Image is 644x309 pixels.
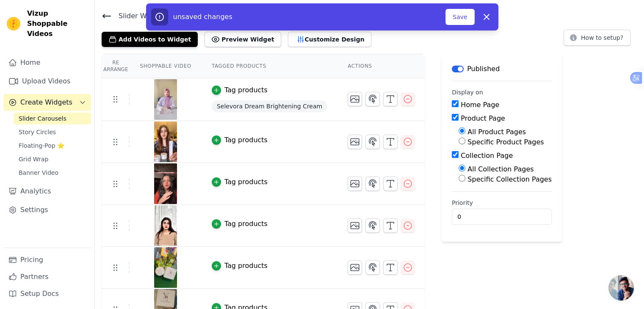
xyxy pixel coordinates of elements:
p: Published [467,64,500,74]
button: Tag products [212,85,268,95]
button: How to setup? [564,30,630,46]
label: Home Page [461,101,499,109]
label: Specific Collection Pages [467,175,552,183]
button: Tag products [212,177,268,187]
span: Grid Wrap [19,155,48,163]
button: Add Videos to Widget [102,32,198,47]
a: Home [3,54,91,71]
button: Change Thumbnail [348,92,362,106]
button: Preview Widget [205,32,281,47]
label: Priority [452,199,552,207]
button: Change Thumbnail [348,260,362,275]
th: Actions [337,54,425,78]
th: Shoppable Video [130,54,201,78]
div: Tag products [224,261,268,271]
a: Partners [3,268,91,285]
a: Setup Docs [3,285,91,302]
div: Tag products [224,135,268,145]
button: Create Widgets [3,94,91,111]
span: Selevora Dream Brightening Cream [212,100,327,112]
button: Change Thumbnail [348,135,362,149]
a: Settings [3,201,91,218]
th: Re Arrange [102,54,130,78]
img: vizup-images-bf04.jpg [154,205,177,246]
a: Pricing [3,251,91,268]
label: All Product Pages [467,128,526,136]
span: unsaved changes [173,13,232,21]
span: Slider Carousels [19,114,66,123]
a: Grid Wrap [14,153,91,165]
div: Open chat [608,275,634,301]
span: Create Widgets [20,97,72,108]
span: Floating-Pop ⭐ [19,141,64,150]
a: Slider Carousels [14,113,91,124]
th: Tagged Products [202,54,337,78]
button: Save [445,9,474,25]
a: How to setup? [564,36,630,44]
label: Collection Page [461,152,513,160]
img: vizup-images-5159.jpg [154,121,177,162]
span: Banner Video [19,168,58,177]
a: Story Circles [14,126,91,138]
button: Tag products [212,219,268,229]
button: Change Thumbnail [348,218,362,233]
div: Tag products [224,177,268,187]
img: vizup-images-658c.jpg [154,163,177,204]
button: Change Thumbnail [348,177,362,191]
button: Tag products [212,261,268,271]
label: Specific Product Pages [467,138,544,146]
img: vizup-images-35dd.jpg [154,247,177,288]
label: All Collection Pages [467,165,533,173]
div: Tag products [224,219,268,229]
a: Analytics [3,183,91,200]
span: Story Circles [19,128,56,136]
img: vizup-images-1864.jpg [154,79,177,120]
button: Tag products [212,135,268,145]
div: Tag products [224,85,268,95]
a: Banner Video [14,167,91,179]
a: Upload Videos [3,73,91,90]
legend: Display on [452,88,483,97]
label: Product Page [461,114,505,122]
button: Customize Design [288,32,371,47]
a: Floating-Pop ⭐ [14,140,91,152]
